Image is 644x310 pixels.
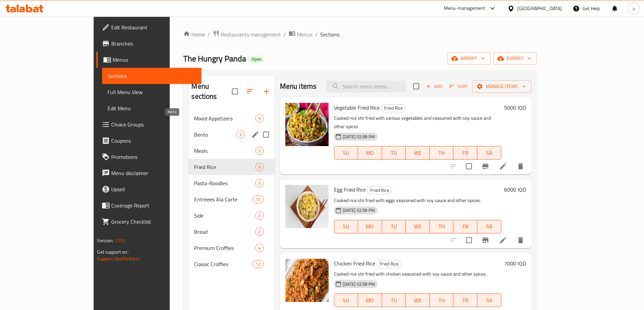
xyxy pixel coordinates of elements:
span: FR [456,295,475,305]
span: a [633,5,635,12]
a: Restaurants management [213,30,281,39]
input: search [326,81,406,92]
a: Branches [96,35,201,52]
span: Fried Rice [377,260,401,268]
div: items [255,179,264,187]
span: Bento [194,131,236,139]
span: 3 [237,132,244,138]
span: Mixed Appetizers [194,114,255,122]
span: Fried Rice [367,187,392,194]
span: Get support on: [97,248,128,256]
span: 2 [256,229,263,235]
a: Choice Groups [96,116,201,133]
div: Classic Croffles12 [189,256,274,272]
a: Menus [289,30,312,39]
span: FR [456,148,475,158]
div: Side [194,212,255,220]
span: SU [337,295,355,305]
a: Edit menu item [499,236,507,244]
span: Menus [113,56,196,64]
span: Full Menu View [108,88,196,96]
button: WE [406,146,430,160]
button: export [493,52,537,65]
span: [DATE] 02:58 PM [340,281,378,287]
a: Support.OpsPlatform [97,254,140,263]
button: Branch-specific-item [477,232,494,248]
span: Coupons [111,137,196,145]
button: SA [477,146,501,160]
a: Coverage Report [96,197,201,214]
span: FR [456,222,475,231]
span: TU [385,295,403,305]
button: delete [512,158,529,174]
li: / [315,30,317,38]
span: TU [385,222,403,231]
div: Pasta-Noodles6 [189,175,274,191]
button: Add section [258,83,275,100]
div: Bento3edit [189,126,274,143]
span: Manage items [478,82,526,91]
span: 6 [256,180,263,187]
span: Branches [111,39,196,48]
button: TH [430,293,454,307]
span: Coverage Report [111,201,196,209]
a: Upsell [96,181,201,197]
span: SA [480,295,499,305]
span: Classic Croffles [194,260,253,268]
span: Select to update [462,159,476,173]
h6: 6000 IQD [504,185,526,194]
span: Restaurants management [221,30,281,38]
button: TU [382,146,406,160]
div: Entreees Ala Carte10 [189,191,274,207]
div: items [255,244,264,252]
a: Full Menu View [102,84,201,100]
button: Manage items [472,80,531,93]
span: export [499,54,531,63]
div: Premium Croffles4 [189,240,274,256]
a: Sections [102,68,201,84]
span: Meals [194,147,255,155]
a: Edit Restaurant [96,19,201,35]
span: TH [432,222,451,231]
div: items [236,131,245,139]
a: Coupons [96,133,201,149]
div: items [255,163,264,171]
span: Select all sections [228,84,242,98]
span: WE [408,295,427,305]
span: Pasta-Noodles [194,179,255,187]
span: Select section [409,79,423,93]
span: SA [480,222,499,231]
img: Egg Fried Rice [285,185,329,228]
span: [DATE] 02:58 PM [340,207,378,214]
span: Sections [320,30,339,38]
span: 6 [256,164,263,170]
button: Branch-specific-item [477,158,494,174]
button: TU [382,293,406,307]
button: MO [358,293,382,307]
span: Entreees Ala Carte [194,195,253,203]
button: SU [334,220,358,233]
span: Premium Croffles [194,244,255,252]
span: Egg Fried Rice [334,185,366,195]
button: TH [430,220,454,233]
span: MO [361,222,379,231]
li: / [208,30,210,38]
button: FR [453,293,477,307]
div: Fried Rice [377,260,402,268]
img: Vegetable Fried Rice [285,103,329,146]
div: Fried Rice [381,104,406,112]
nav: breadcrumb [183,30,536,39]
span: Bread [194,228,255,236]
span: 4 [256,245,263,251]
button: edit [250,130,260,140]
button: TU [382,220,406,233]
span: The Hungry Panda [183,51,246,66]
button: SA [477,293,501,307]
span: MO [361,295,379,305]
button: FR [453,146,477,160]
li: / [284,30,286,38]
button: MO [358,146,382,160]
